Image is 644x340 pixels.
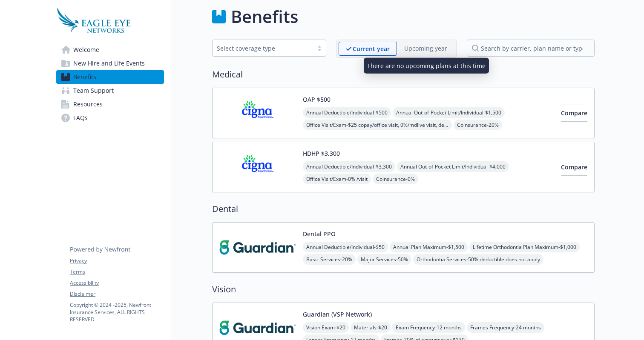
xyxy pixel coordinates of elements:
img: CIGNA carrier logo [219,149,296,185]
a: New Hire and Life Events [56,57,164,70]
span: New Hire and Life Events [73,57,145,70]
span: Annual Out-of-Pocket Limit/Individual - $4,000 [397,161,509,172]
span: Frames Frequency - 24 months [467,322,544,333]
span: Annual Deductible/Individual - $50 [303,242,388,252]
span: Team Support [73,84,114,97]
button: HDHP $3,300 [303,149,340,158]
span: FAQs [73,111,88,125]
button: Compare [561,159,587,176]
button: Dental PPO [303,229,336,238]
span: Office Visit/Exam - 0% /visit [303,174,371,184]
span: Annual Plan Maximum - $1,500 [390,242,468,252]
p: Current year [353,44,390,53]
span: Compare [561,109,587,117]
h1: Benefits [231,4,298,29]
span: Upcoming year [397,42,454,56]
a: Disclaimer [70,290,164,298]
span: Resources [73,97,103,111]
span: Annual Out-of-Pocket Limit/Individual - $1,500 [393,107,505,118]
span: Annual Deductible/Individual - $3,300 [303,161,395,172]
img: CIGNA carrier logo [219,95,296,131]
p: Copyright © 2024 - 2025 , Newfront Insurance Services, ALL RIGHTS RESERVED [70,301,164,323]
span: Welcome [73,43,99,57]
span: Orthodontia Services - 50% deductible does not apply [413,254,543,265]
h2: Dental [212,203,595,215]
a: Accessibility [70,279,164,287]
span: Materials - $20 [351,322,391,333]
span: Lifetime Orthodontia Plan Maximum - $1,000 [469,242,580,252]
button: OAP $500 [303,95,331,104]
a: Benefits [56,70,164,84]
a: Welcome [56,43,164,57]
h2: Vision [212,283,595,296]
span: Compare [561,163,587,171]
a: Team Support [56,84,164,97]
a: Privacy [70,257,164,265]
span: Coinsurance - 20% [454,120,502,130]
button: Guardian (VSP Network) [303,310,372,319]
a: FAQs [56,111,164,125]
span: Benefits [73,70,96,84]
img: Guardian carrier logo [219,229,296,266]
p: Upcoming year [404,44,447,53]
button: Compare [561,105,587,122]
div: Select coverage type [217,44,309,53]
input: search by carrier, plan name or type [467,40,595,57]
span: Exam Frequency - 12 months [392,322,465,333]
h2: Medical [212,68,595,81]
span: Annual Deductible/Individual - $500 [303,107,391,118]
span: Coinsurance - 0% [373,174,418,184]
a: Terms [70,268,164,276]
span: Office Visit/Exam - $25 copay/office visit, 0%/mdlive visit, deductible does not apply [303,120,452,130]
span: Basic Services - 20% [303,254,356,265]
span: Vision Exam - $20 [303,322,349,333]
a: Resources [56,97,164,111]
span: Major Services - 50% [357,254,411,265]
